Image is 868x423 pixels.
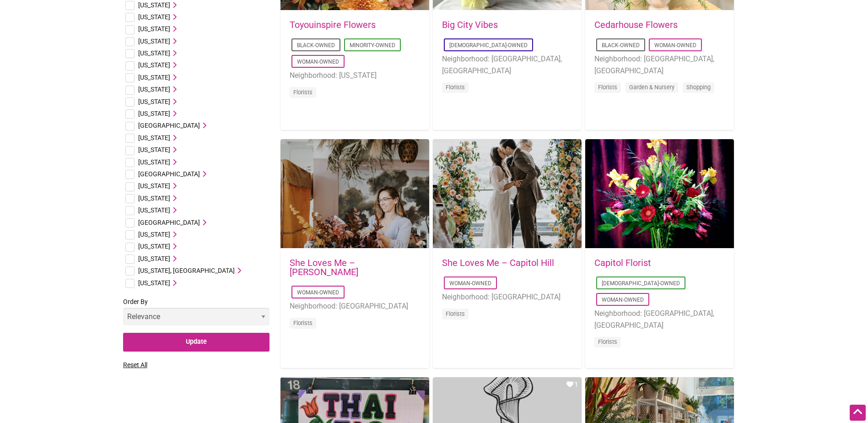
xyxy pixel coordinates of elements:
li: Neighborhood: [US_STATE] [290,70,420,81]
span: [US_STATE] [138,110,170,117]
span: [US_STATE] [138,86,170,93]
span: [US_STATE] [138,158,170,166]
span: [US_STATE] [138,74,170,81]
span: [US_STATE] [138,146,170,153]
li: Neighborhood: [GEOGRAPHIC_DATA] [442,291,572,303]
a: She Loves Me – Capitol Hill [442,257,554,268]
span: [US_STATE] [138,13,170,21]
span: [US_STATE] [138,206,170,214]
span: [US_STATE] [138,182,170,190]
a: [DEMOGRAPHIC_DATA]-Owned [602,280,680,287]
a: Woman-Owned [654,42,696,49]
a: Capitol Florist [594,257,651,268]
span: [US_STATE] [138,243,170,250]
span: [GEOGRAPHIC_DATA] [138,122,200,129]
span: [US_STATE] [138,38,170,45]
a: Shopping [686,84,711,91]
span: [US_STATE] [138,231,170,238]
li: Neighborhood: [GEOGRAPHIC_DATA], [GEOGRAPHIC_DATA] [594,308,725,331]
a: Garden & Nursery [629,84,674,91]
span: [US_STATE] [138,255,170,262]
a: Florists [446,84,465,91]
a: Cedarhouse Flowers [594,19,678,30]
span: [US_STATE] [138,25,170,33]
label: Order By [123,296,270,333]
a: Florists [598,338,617,345]
a: Woman-Owned [297,59,339,65]
li: Neighborhood: [GEOGRAPHIC_DATA] [290,300,420,312]
a: Big City Vibes [442,19,498,30]
span: [US_STATE], [GEOGRAPHIC_DATA] [138,267,235,274]
a: Florists [598,84,617,91]
a: Minority-Owned [350,42,395,49]
span: [GEOGRAPHIC_DATA] [138,170,200,178]
span: [US_STATE] [138,98,170,105]
span: [US_STATE] [138,134,170,141]
input: Update [123,333,270,352]
a: Florists [446,310,465,317]
a: Black-Owned [297,42,335,49]
a: Woman-Owned [297,289,339,296]
span: [US_STATE] [138,61,170,69]
select: Order By [123,308,270,325]
a: She Loves Me – [PERSON_NAME] [290,257,358,277]
span: [US_STATE] [138,279,170,287]
a: Black-Owned [602,42,640,49]
a: Florists [293,320,313,326]
a: Toyouinspire Flowers [290,19,376,30]
span: [US_STATE] [138,195,170,202]
span: [US_STATE] [138,49,170,57]
a: Reset All [123,361,147,369]
a: Woman-Owned [449,280,491,287]
span: [US_STATE] [138,1,170,9]
div: Scroll Back to Top [850,405,866,421]
li: Neighborhood: [GEOGRAPHIC_DATA], [GEOGRAPHIC_DATA] [594,53,725,76]
a: [DEMOGRAPHIC_DATA]-Owned [449,42,528,49]
li: Neighborhood: [GEOGRAPHIC_DATA], [GEOGRAPHIC_DATA] [442,53,572,76]
span: [GEOGRAPHIC_DATA] [138,219,200,226]
a: Woman-Owned [602,297,644,303]
a: Florists [293,89,313,96]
